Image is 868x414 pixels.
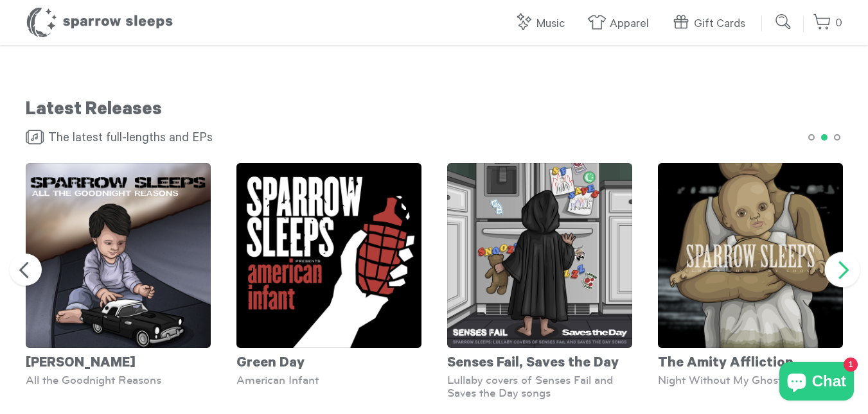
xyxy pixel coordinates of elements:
button: 2 of 3 [817,130,829,142]
button: Previous [10,254,42,286]
img: SensesFail_SavesTheDaySplit-Cover_grande.png [447,163,632,348]
div: American Infant [236,374,421,386]
img: TheAmityAffliction-NightWithoutMyGhost-Cover-2025_grande.png [658,163,843,348]
div: Night Without My Ghosts [658,374,843,386]
button: 1 of 3 [804,130,817,142]
h4: The latest full-lengths and EPs [26,130,842,149]
div: Lullaby covers of Senses Fail and Saves the Day songs [447,374,632,399]
button: 3 of 3 [829,130,842,142]
a: Apparel [587,10,655,38]
h2: Latest Releases [26,99,842,123]
button: Next [825,252,860,288]
a: [PERSON_NAME] All the Goodnight Reasons [26,163,211,386]
a: The Amity Affliction Night Without My Ghosts [658,163,843,386]
a: 0 [813,10,842,37]
div: The Amity Affliction [658,348,843,374]
div: Green Day [236,348,421,374]
a: Green Day American Infant [236,163,421,386]
a: Music [514,10,571,38]
div: [PERSON_NAME] [26,348,211,374]
a: Senses Fail, Saves the Day Lullaby covers of Senses Fail and Saves the Day songs [447,163,632,399]
div: Senses Fail, Saves the Day [447,348,632,374]
input: Submit [771,9,797,35]
img: Nickelback-AllTheGoodnightReasons-Cover_1_grande.png [26,163,211,348]
img: GreenDay-AmericanInfant-Cover_grande.png [236,163,421,348]
div: All the Goodnight Reasons [26,374,211,386]
h1: Sparrow Sleeps [26,6,173,39]
a: Gift Cards [671,10,752,38]
inbox-online-store-chat: Shopify online store chat [775,362,858,404]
